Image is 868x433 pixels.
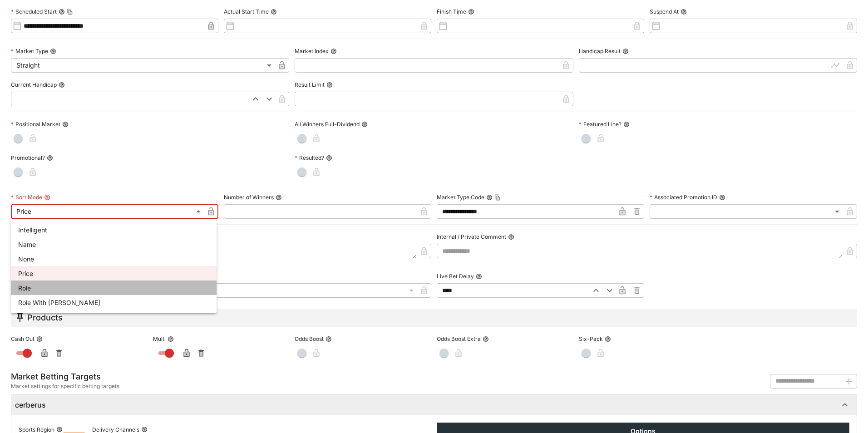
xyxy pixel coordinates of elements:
li: Price [11,266,217,280]
li: Intelligent [11,222,217,237]
li: Role [11,280,217,295]
li: None [11,251,217,266]
li: Role With [PERSON_NAME] [11,295,217,310]
li: Name [11,237,217,251]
